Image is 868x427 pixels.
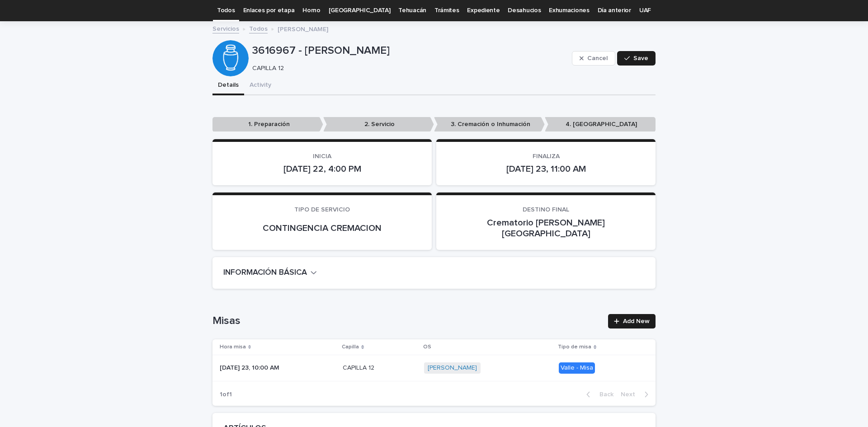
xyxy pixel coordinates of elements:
p: Capilla [342,342,359,352]
span: DESTINO FINAL [523,206,569,213]
button: Details [212,76,244,95]
button: INFORMACIÓN BÁSICA [223,268,317,278]
a: Servicios [212,23,239,33]
p: CAPILLA 12 [343,362,376,372]
tr: [DATE] 23, 10:00 AM[DATE] 23, 10:00 AM CAPILLA 12CAPILLA 12 [PERSON_NAME] Valle - Misa [212,355,656,381]
button: Save [617,51,656,66]
a: Add New [608,314,656,328]
button: Activity [244,76,277,95]
span: FINALIZA [533,153,560,160]
button: Back [579,390,617,399]
span: Add New [623,318,650,324]
p: Hora misa [220,342,246,352]
span: Cancel [587,55,608,61]
button: Next [617,390,656,399]
p: 1. Preparación [212,117,323,132]
a: Todos [249,23,268,33]
button: Cancel [572,51,615,66]
p: Crematorio [PERSON_NAME][GEOGRAPHIC_DATA] [447,217,645,239]
span: Next [621,391,641,398]
p: [DATE] 22, 4:00 PM [223,164,421,174]
p: CAPILLA 12 [252,65,565,72]
span: TIPO DE SERVICIO [294,206,350,213]
p: 3. Cremación o Inhumación [434,117,545,132]
span: INICIA [313,153,331,160]
h2: INFORMACIÓN BÁSICA [223,268,307,278]
span: Save [633,55,648,61]
a: [PERSON_NAME] [428,364,477,372]
p: 1 of 1 [212,384,239,406]
p: 4. [GEOGRAPHIC_DATA] [545,117,656,132]
p: [DATE] 23, 11:00 AM [447,164,645,174]
div: Valle - Misa [559,362,595,374]
p: [PERSON_NAME] [278,23,328,33]
p: 2. Servicio [323,117,434,132]
p: 3616967 - [PERSON_NAME] [252,44,568,57]
p: Tipo de misa [558,342,591,352]
p: CONTINGENCIA CREMACION [223,223,421,234]
h1: Misas [212,314,603,328]
span: Back [594,391,613,398]
p: [DATE] 23, 10:00 AM [220,362,281,372]
p: OS [423,342,431,352]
